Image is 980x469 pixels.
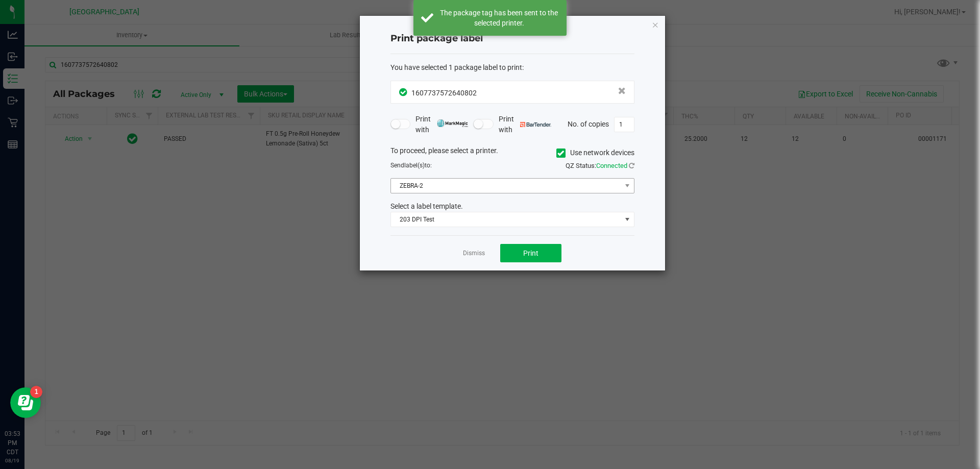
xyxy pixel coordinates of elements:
span: Print with [415,114,468,135]
h4: Print package label [390,32,634,45]
img: mark_magic_cybra.png [437,119,468,127]
div: To proceed, please select a printer. [383,145,642,161]
span: You have selected 1 package label to print [390,63,522,71]
label: Use network devices [556,147,634,158]
div: : [390,62,634,73]
div: Select a label template. [383,201,642,212]
span: Connected [596,162,627,169]
span: In Sync [399,87,409,97]
span: QZ Status: [566,162,634,169]
span: label(s) [404,162,425,169]
a: Dismiss [463,249,485,258]
span: Print with [499,114,551,135]
span: 1607737572640802 [411,89,477,97]
div: The package tag has been sent to the selected printer. [439,8,559,28]
span: No. of copies [568,119,609,128]
img: bartender.png [520,122,551,127]
span: 203 DPI Test [391,212,621,227]
span: Print [523,249,538,257]
span: Send to: [390,162,432,169]
iframe: Resource center unread badge [30,386,42,398]
button: Print [500,244,561,262]
iframe: Resource center [10,387,41,418]
span: ZEBRA-2 [391,179,621,193]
